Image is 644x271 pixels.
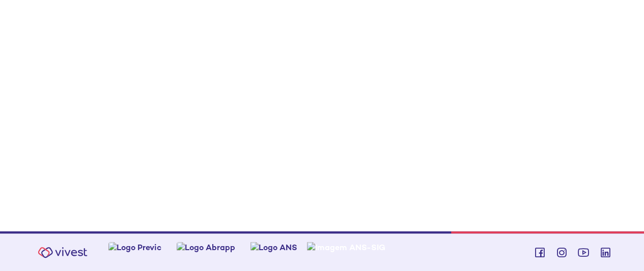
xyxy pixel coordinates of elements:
img: Imagem ANS-SIG [307,242,385,253]
img: Vivest [32,241,93,264]
img: Logo ANS [250,242,297,253]
img: Logo Abrapp [177,242,235,253]
img: Logo Previc [108,242,161,253]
